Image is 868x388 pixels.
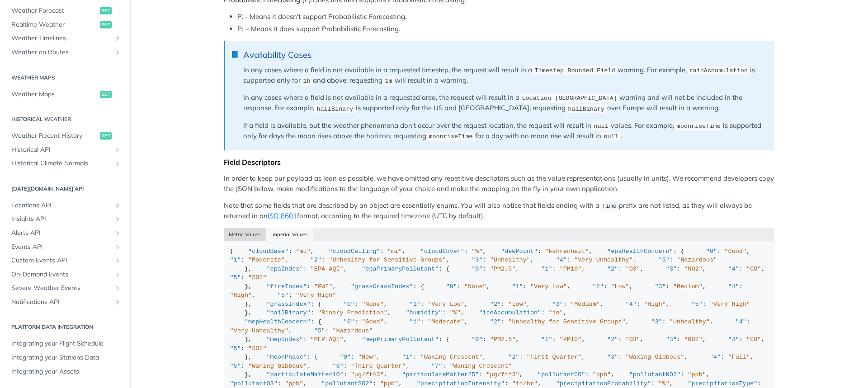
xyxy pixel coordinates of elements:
[651,318,662,325] span: "3"
[688,380,757,387] span: "precipitationType"
[100,91,112,98] span: get
[362,318,384,325] span: "Good"
[568,105,604,112] span: hailBinary
[114,215,121,223] button: Show subpages for Insights API
[7,46,123,59] a: Weather on RoutesShow subpages for Weather on Routes
[607,248,673,255] span: "epaHealthConcern"
[659,380,670,387] span: "%"
[230,363,241,369] span: "5"
[626,336,640,343] span: "O3"
[344,318,354,325] span: "0"
[7,268,123,281] a: On-Demand EventsShow subpages for On-Demand Events
[11,34,112,43] span: Weather Timelines
[728,266,739,272] span: "4"
[522,95,617,102] span: Location [GEOGRAPHIC_DATA]
[7,88,123,101] a: Weather Mapsget
[607,336,618,343] span: "2"
[11,367,121,376] span: Integrating your Assets
[11,201,112,210] span: Locations API
[666,266,677,272] span: "3"
[114,160,121,167] button: Show subpages for Historical Climate Normals
[406,309,442,316] span: "humidity"
[11,256,112,265] span: Custom Events API
[385,78,392,84] span: 1m
[402,354,413,360] span: "1"
[230,380,278,387] span: "pollutantO3"
[410,301,420,308] span: "1"
[267,283,307,290] span: "fireIndex"
[237,24,774,34] li: P: + Means it does support Probabilistic Forecasting.
[314,283,333,290] span: "FWI"
[329,257,446,263] span: "Unhealthy for Sensitive Groups"
[556,257,567,263] span: "4"
[351,371,384,378] span: "μg/ft^3"
[100,21,112,28] span: get
[351,363,406,369] span: "Third Quarter"
[100,132,112,140] span: get
[114,271,121,278] button: Show subpages for On-Demand Events
[490,318,501,325] span: "2"
[545,248,589,255] span: "Fahrenheit"
[677,123,721,130] span: moonriseTime
[7,199,123,212] a: Locations APIShow subpages for Locations API
[351,283,413,290] span: "grassGrassIndex"
[230,274,241,281] span: "5"
[560,336,582,343] span: "PM10"
[691,301,702,308] span: "5"
[243,121,765,142] p: If a field is available, but the weather phenomena don't occur over the request location, the req...
[11,145,112,154] span: Historical API
[114,257,121,264] button: Show subpages for Custom Events API
[527,354,582,360] span: "First Quarter"
[11,270,112,279] span: On-Demand Events
[278,292,288,299] span: "5"
[689,67,748,74] span: rainAccumulation
[224,158,774,167] div: Field Descriptors
[670,318,710,325] span: "Unhealthy"
[114,202,121,209] button: Show subpages for Locations API
[11,131,98,140] span: Weather Recent History
[267,371,344,378] span: "particulateMatter10"
[688,371,706,378] span: "ppb"
[431,363,442,369] span: "7"
[626,354,684,360] span: "Waxing Gibbous"
[417,380,505,387] span: "precipitationIntensity"
[344,301,354,308] span: "0"
[11,243,112,252] span: Events API
[508,318,625,325] span: "Unhealthy for Sensitive Groups"
[11,90,98,99] span: Weather Maps
[248,257,285,263] span: "Moderate"
[285,380,303,387] span: "ppb"
[11,353,121,362] span: Integrating your Stations Data
[450,363,512,369] span: "Waning Crescent"
[472,248,482,255] span: "%"
[508,354,519,360] span: "2"
[574,257,633,263] span: "Very Unhealthy"
[724,248,746,255] span: "Good"
[114,229,121,237] button: Show subpages for Alerts API
[604,133,618,140] span: null
[114,285,121,292] button: Show subpages for Severe Weather Events
[314,327,325,334] span: "5"
[7,323,123,331] h2: Platform DATA integration
[318,309,387,316] span: "Binary Prediction"
[224,201,774,221] p: Note that some fields that are described by an object are essentially enums. You will also notice...
[7,212,123,226] a: Insights APIShow subpages for Insights API
[332,327,373,334] span: "Hazardous"
[508,301,527,308] span: "Low"
[659,257,670,263] span: "5"
[7,281,123,295] a: Severe Weather EventsShow subpages for Severe Weather Events
[571,301,600,308] span: "Medium"
[11,6,98,15] span: Weather Forecast
[629,371,680,378] span: "pollutantNO2"
[267,266,303,272] span: "epaIndex"
[7,337,123,351] a: Integrating your Flight Schedule
[684,336,703,343] span: "NO2"
[114,299,121,306] button: Show subpages for Notifications API
[490,301,501,308] span: "2"
[501,248,538,255] span: "dewPoint"
[593,371,611,378] span: "ppb"
[710,301,750,308] span: "Very High"
[548,309,563,316] span: "in"
[11,159,112,168] span: Historical Climate Normals
[243,93,765,114] p: In any cases where a field is not available in a requested area, the request will result in a war...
